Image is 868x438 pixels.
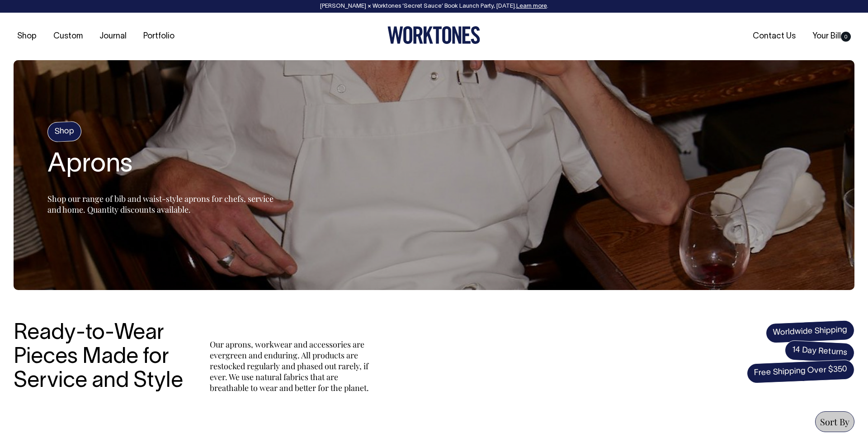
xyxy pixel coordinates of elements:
a: Your Bill0 [809,29,854,44]
p: Our aprons, workwear and accessories are evergreen and enduring. All products are restocked regul... [210,339,373,393]
span: Sort By [820,415,849,428]
span: 14 Day Returns [784,340,855,363]
a: Learn more [516,4,547,9]
a: Portfolio [140,29,178,44]
a: Custom [50,29,86,44]
span: Shop our range of bib and waist-style aprons for chefs, service and home. Quantity discounts avai... [47,193,274,215]
span: Free Shipping Over $350 [746,359,855,384]
div: [PERSON_NAME] × Worktones ‘Secret Sauce’ Book Launch Party, [DATE]. . [9,3,859,10]
h3: Ready-to-Wear Pieces Made for Service and Style [14,322,190,393]
a: Journal [96,29,130,44]
a: Shop [14,29,40,44]
a: Contact Us [749,29,799,44]
h4: Shop [47,121,82,143]
span: Worldwide Shipping [765,320,855,343]
h2: Aprons [47,151,274,180]
span: 0 [841,32,851,42]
